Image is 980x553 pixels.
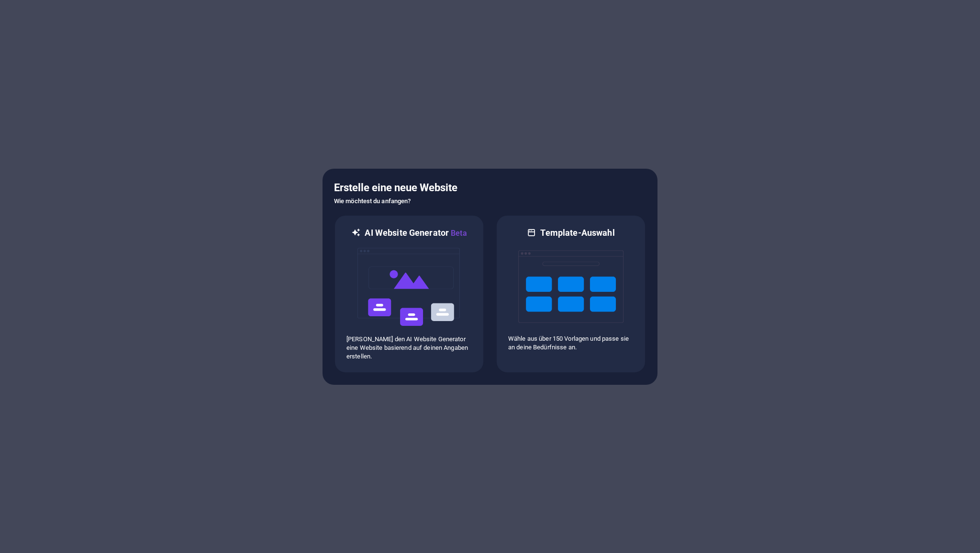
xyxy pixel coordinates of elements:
[508,334,634,352] p: Wähle aus über 150 Vorlagen und passe sie an deine Bedürfnisse an.
[365,227,467,239] h6: AI Website Generator
[334,196,646,207] h6: Wie möchtest du anfangen?
[334,215,484,373] div: AI Website GeneratorBetaai[PERSON_NAME] den AI Website Generator eine Website basierend auf deine...
[334,180,646,196] h5: Erstelle eine neue Website
[356,239,462,335] img: ai
[346,335,472,361] p: [PERSON_NAME] den AI Website Generator eine Website basierend auf deinen Angaben erstellen.
[449,229,467,238] span: Beta
[540,227,614,239] h6: Template-Auswahl
[496,215,646,373] div: Template-AuswahlWähle aus über 150 Vorlagen und passe sie an deine Bedürfnisse an.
